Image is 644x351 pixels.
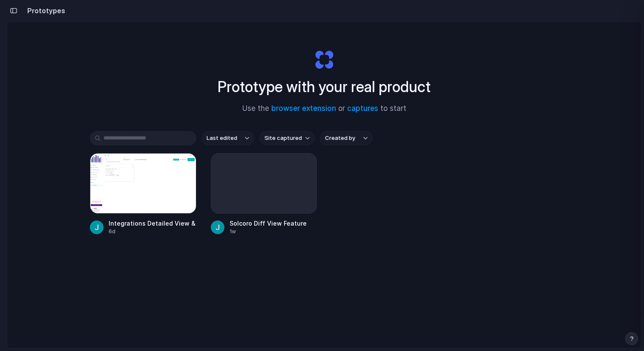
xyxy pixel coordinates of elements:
a: Integrations Detailed View & FilteringIntegrations Detailed View & Filtering6d [90,153,196,235]
span: Last edited [207,134,237,142]
button: Last edited [201,131,254,145]
span: Site captured [264,134,302,142]
h1: Prototype with your real product [218,75,431,98]
a: captures [347,104,378,113]
div: Solcoro Diff View Feature [230,219,307,228]
h2: Prototypes [24,6,65,16]
div: 6d [109,228,196,235]
a: browser extension [271,104,336,113]
a: Solcoro Diff View Feature1w [211,153,317,235]
span: Use the or to start [242,103,406,114]
button: Site captured [259,131,315,145]
div: Integrations Detailed View & Filtering [109,219,196,228]
span: Created by [325,134,355,142]
button: Created by [320,131,373,145]
div: 1w [230,228,307,235]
